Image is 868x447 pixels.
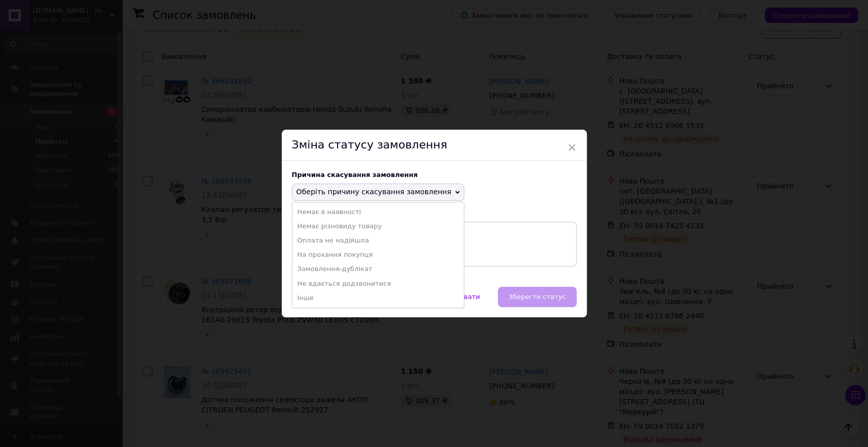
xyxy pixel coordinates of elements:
[292,171,577,178] div: Причина скасування замовлення
[292,248,464,262] li: На прохання покупця
[292,277,464,291] li: Не вдається додзвонитися
[292,219,464,233] li: Немає різновиду товару
[292,291,464,305] li: Інше
[282,130,587,161] div: Зміна статусу замовлення
[292,262,464,276] li: Замовлення-дублікат
[292,205,464,219] li: Немає в наявності
[567,139,577,156] span: ×
[296,188,452,196] span: Оберіть причину скасування замовлення
[292,233,464,248] li: Оплата не надійшла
